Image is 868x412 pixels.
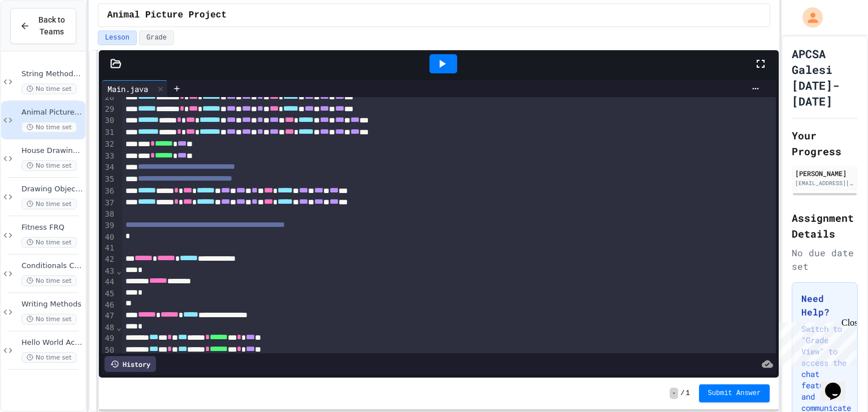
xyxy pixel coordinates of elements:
span: Back to Teams [37,14,67,38]
div: 46 [102,300,116,311]
div: Main.java [102,80,168,97]
div: 35 [102,174,116,186]
h3: Need Help? [801,292,848,319]
span: No time set [21,199,77,209]
div: 38 [102,209,116,220]
button: Submit Answer [699,384,770,402]
span: No time set [21,352,77,363]
div: My Account [791,5,826,30]
div: 32 [102,139,116,151]
span: - [670,388,678,399]
span: Writing Methods [21,300,83,309]
iframe: chat widget [821,367,857,401]
div: 45 [102,288,116,300]
div: 50 [102,345,116,357]
span: Fold line [116,266,121,275]
div: 37 [102,198,116,209]
div: 49 [102,333,116,345]
div: [EMAIL_ADDRESS][DOMAIN_NAME] [795,179,854,187]
div: 31 [102,127,116,139]
h2: Your Progress [792,128,858,159]
div: 40 [102,232,116,243]
div: No due date set [792,246,858,273]
span: Drawing Objects in Java - HW Playposit Code [21,185,83,194]
h2: Assignment Details [792,210,858,242]
button: Back to Teams [10,8,76,44]
div: 33 [102,151,116,163]
span: String Methods Examples [21,69,83,79]
div: 42 [102,254,116,266]
div: 28 [102,92,116,104]
span: Conditionals Classwork [21,261,83,271]
span: No time set [21,122,77,133]
div: 41 [102,243,116,254]
span: Submit Answer [708,389,761,398]
span: Hello World Activity [21,338,83,348]
iframe: chat widget [774,318,857,366]
span: Fold line [116,323,121,332]
div: [PERSON_NAME] [795,168,854,178]
span: Fitness FRQ [21,223,83,233]
span: No time set [21,314,77,325]
span: / [680,389,684,398]
div: 44 [102,277,116,288]
button: Grade [139,30,174,45]
div: 29 [102,104,116,116]
span: No time set [21,237,77,248]
span: House Drawing Classwork [21,146,83,156]
div: 47 [102,310,116,322]
span: Animal Picture Project [107,8,227,22]
div: History [105,356,156,372]
button: Lesson [98,30,137,45]
h1: APCSA Galesi [DATE]-[DATE] [792,46,858,109]
div: 30 [102,115,116,127]
div: 36 [102,186,116,198]
div: 43 [102,266,116,277]
div: 48 [102,322,116,334]
span: No time set [21,160,77,171]
div: Main.java [102,83,154,95]
div: Chat with us now!Close [5,5,78,72]
div: 39 [102,220,116,232]
span: Animal Picture Project [21,108,83,117]
span: No time set [21,275,77,286]
span: 1 [685,389,689,398]
span: No time set [21,84,77,94]
div: 34 [102,162,116,174]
